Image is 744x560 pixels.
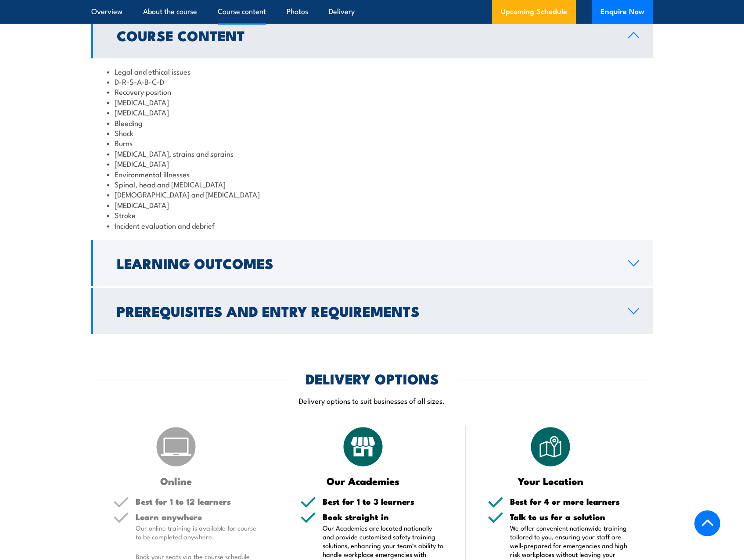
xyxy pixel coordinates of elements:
[113,476,239,486] h3: Online
[306,372,439,384] h2: DELIVERY OPTIONS
[107,86,637,97] li: Recovery position
[107,200,637,210] li: [MEDICAL_DATA]
[107,179,637,189] li: Spinal, head and [MEDICAL_DATA]
[488,476,614,486] h3: Your Location
[510,497,631,506] h5: Best for 4 or more learners
[107,210,637,220] li: Stroke
[107,107,637,117] li: [MEDICAL_DATA]
[107,169,637,179] li: Environmental illnesses
[300,476,426,486] h3: Our Academies
[323,513,444,521] h5: Book straight in
[107,76,637,86] li: D-R-S-A-B-C-D
[117,29,614,41] h2: Course Content
[107,158,637,169] li: [MEDICAL_DATA]
[117,257,614,269] h2: Learning Outcomes
[91,240,653,286] a: Learning Outcomes
[136,497,257,506] h5: Best for 1 to 12 learners
[107,66,637,76] li: Legal and ethical issues
[107,189,637,199] li: [DEMOGRAPHIC_DATA] and [MEDICAL_DATA]
[117,305,614,317] h2: Prerequisites and Entry Requirements
[107,128,637,138] li: Shock
[107,138,637,148] li: Burns
[136,524,257,541] p: Our online training is available for course to be completed anywhere.
[91,395,653,406] p: Delivery options to suit businesses of all sizes.
[107,118,637,128] li: Bleeding
[107,220,637,230] li: Incident evaluation and debrief
[510,513,631,521] h5: Talk to us for a solution
[323,497,444,506] h5: Best for 1 to 3 learners
[91,12,653,58] a: Course Content
[107,97,637,107] li: [MEDICAL_DATA]
[107,148,637,158] li: [MEDICAL_DATA], strains and sprains
[136,513,257,521] h5: Learn anywhere
[91,288,653,334] a: Prerequisites and Entry Requirements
